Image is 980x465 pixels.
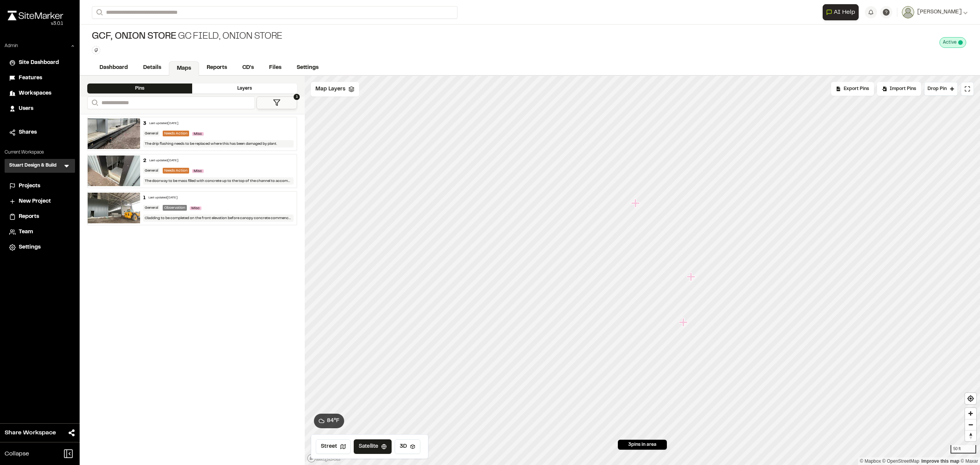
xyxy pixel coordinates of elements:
span: AI Help [834,8,855,17]
span: 3 pins in area [628,441,657,448]
div: GC Field, Onion Store [92,31,283,43]
span: Features [19,74,42,82]
button: Open AI Assistant [823,4,859,20]
button: Reset bearing to north [965,430,976,441]
button: 1 [256,97,297,109]
div: Cladding to be completed on the front elevation before canopy concrete commences .￼ [143,214,294,222]
div: Last updated [DATE] [149,159,178,163]
span: 84 ° F [327,417,340,425]
div: The drip flashing needs to be replaced where this has been damaged by plant.￼ [143,140,294,147]
span: New Project [19,197,51,206]
div: Import Pins into your project [877,82,921,96]
span: Collapse [5,449,29,458]
a: Details [136,61,169,75]
span: Misc [192,132,204,136]
button: Search [87,97,101,109]
div: Observation [163,205,187,211]
span: Site Dashboard [19,59,59,67]
div: This project is active and counting against your active project count. [939,37,966,48]
div: No pins available to export [831,82,874,96]
div: Map marker [679,318,689,327]
span: Settings [19,243,41,252]
span: Workspaces [19,89,51,98]
span: Team [19,228,33,236]
img: rebrand.png [8,11,63,20]
div: Open AI Assistant [823,4,862,20]
a: Team [9,228,70,236]
span: GCF, Onion Store [92,31,176,43]
a: CD's [235,61,261,75]
div: 1 [143,195,145,201]
span: Active [943,39,957,46]
button: Search [92,6,106,19]
a: Workspaces [9,89,70,98]
span: Share Workspace [5,428,56,437]
a: Projects [9,182,70,190]
p: Current Workspace [5,149,75,156]
button: 3D [395,439,420,454]
a: Shares [9,128,70,137]
button: Find my location [965,393,976,404]
button: Drop Pin [924,82,958,96]
a: Mapbox [860,458,881,464]
a: Dashboard [92,61,136,75]
img: file [88,156,140,186]
div: The doorway to be mass filled with concrete up to the top of the channel to accommodate the door. [143,177,294,185]
div: 3 [143,120,146,127]
a: Mapbox logo [307,454,341,463]
button: Street [316,439,351,454]
a: Maps [169,61,199,76]
a: Settings [289,61,326,75]
canvas: Map [305,76,980,465]
span: [PERSON_NAME] [917,8,962,16]
span: Reports [19,213,39,221]
div: Last updated [DATE] [149,196,178,200]
span: Drop Pin [928,85,947,92]
a: Site Dashboard [9,59,70,67]
a: Features [9,74,70,82]
div: Last updated [DATE] [149,121,178,126]
div: Oh geez...please don't... [8,20,63,27]
img: file [88,193,140,223]
span: Users [19,105,33,113]
span: Import Pins [890,85,916,92]
a: Users [9,105,70,113]
a: Map feedback [921,458,959,464]
span: Misc [192,169,204,173]
a: Reports [9,213,70,221]
a: Settings [9,243,70,252]
a: OpenStreetMap [882,458,920,464]
span: Export Pins [844,85,869,92]
div: 2 [143,157,146,164]
div: Layers [192,84,297,93]
div: General [143,168,160,174]
button: [PERSON_NAME] [902,6,968,18]
a: Maxar [960,458,978,464]
span: Shares [19,128,37,137]
span: Map Layers [315,85,345,93]
div: Needs Action [163,168,189,174]
a: Reports [199,61,235,75]
div: 50 ft [951,445,976,454]
img: User [902,6,914,18]
button: Zoom in [965,408,976,419]
button: Zoom out [965,419,976,430]
button: Satellite [354,439,392,454]
button: Edit Tags [92,46,100,54]
p: Admin [5,43,18,49]
div: General [143,131,160,136]
h3: Stuart Design & Build [9,162,57,170]
span: Projects [19,182,40,190]
span: Misc [190,206,201,210]
a: New Project [9,197,70,206]
div: Map marker [631,198,641,208]
div: Needs Action [163,131,189,136]
span: 1 [294,94,300,100]
div: Map marker [687,272,697,282]
div: Pins [87,84,192,93]
span: This project is active and counting against your active project count. [958,40,963,45]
